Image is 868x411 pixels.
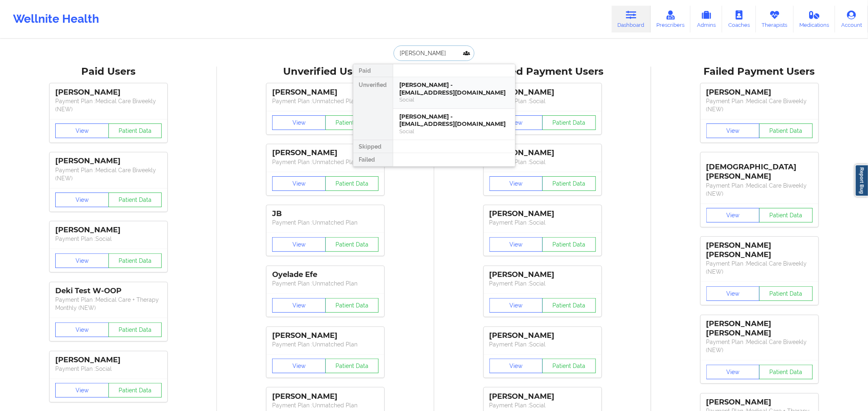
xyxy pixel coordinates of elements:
[489,359,543,373] button: View
[489,401,596,409] p: Payment Plan : Social
[272,176,326,191] button: View
[706,338,813,354] p: Payment Plan : Medical Care Biweekly (NEW)
[272,279,379,288] p: Payment Plan : Unmatched Plan
[272,88,379,97] div: [PERSON_NAME]
[542,237,596,252] button: Patient Data
[325,237,379,252] button: Patient Data
[542,115,596,130] button: Patient Data
[440,65,645,78] div: Skipped Payment Users
[55,225,162,235] div: [PERSON_NAME]
[489,97,596,105] p: Payment Plan : Social
[353,140,393,153] div: Skipped
[489,237,543,252] button: View
[706,260,813,276] p: Payment Plan : Medical Care Biweekly (NEW)
[55,355,162,365] div: [PERSON_NAME]
[489,270,596,279] div: [PERSON_NAME]
[651,6,691,32] a: Prescribers
[55,97,162,113] p: Payment Plan : Medical Care Biweekly (NEW)
[272,340,379,348] p: Payment Plan : Unmatched Plan
[489,158,596,166] p: Payment Plan : Social
[108,322,162,337] button: Patient Data
[55,365,162,373] p: Payment Plan : Social
[325,359,379,373] button: Patient Data
[353,64,393,77] div: Paid
[272,218,379,227] p: Payment Plan : Unmatched Plan
[108,383,162,398] button: Patient Data
[55,383,109,398] button: View
[489,176,543,191] button: View
[542,298,596,313] button: Patient Data
[489,115,543,130] button: View
[835,6,868,32] a: Account
[489,392,596,401] div: [PERSON_NAME]
[400,81,509,96] div: [PERSON_NAME] - [EMAIL_ADDRESS][DOMAIN_NAME]
[272,209,379,218] div: JB
[55,166,162,182] p: Payment Plan : Medical Care Biweekly (NEW)
[706,182,813,198] p: Payment Plan : Medical Care Biweekly (NEW)
[55,296,162,312] p: Payment Plan : Medical Care + Therapy Monthly (NEW)
[55,193,109,207] button: View
[759,286,813,301] button: Patient Data
[400,113,509,128] div: [PERSON_NAME] - [EMAIL_ADDRESS][DOMAIN_NAME]
[706,286,760,301] button: View
[542,359,596,373] button: Patient Data
[855,164,868,197] a: Report Bug
[756,6,794,32] a: Therapists
[55,286,162,296] div: Deki Test W-OOP
[272,359,326,373] button: View
[272,237,326,252] button: View
[759,365,813,379] button: Patient Data
[272,270,379,279] div: Oyelade Efe
[325,115,379,130] button: Patient Data
[272,115,326,130] button: View
[489,209,596,218] div: [PERSON_NAME]
[489,331,596,340] div: [PERSON_NAME]
[400,96,509,103] div: Social
[759,208,813,223] button: Patient Data
[55,253,109,268] button: View
[542,176,596,191] button: Patient Data
[353,153,393,166] div: Failed
[272,331,379,340] div: [PERSON_NAME]
[706,97,813,113] p: Payment Plan : Medical Care Biweekly (NEW)
[55,235,162,243] p: Payment Plan : Social
[272,392,379,401] div: [PERSON_NAME]
[6,65,211,78] div: Paid Users
[657,65,862,78] div: Failed Payment Users
[722,6,756,32] a: Coaches
[489,88,596,97] div: [PERSON_NAME]
[612,6,651,32] a: Dashboard
[400,128,509,135] div: Social
[108,193,162,207] button: Patient Data
[706,241,813,260] div: [PERSON_NAME] [PERSON_NAME]
[325,176,379,191] button: Patient Data
[272,148,379,158] div: [PERSON_NAME]
[489,218,596,227] p: Payment Plan : Social
[489,279,596,288] p: Payment Plan : Social
[55,156,162,166] div: [PERSON_NAME]
[706,156,813,181] div: [DEMOGRAPHIC_DATA][PERSON_NAME]
[272,158,379,166] p: Payment Plan : Unmatched Plan
[706,398,813,407] div: [PERSON_NAME]
[706,123,760,138] button: View
[325,298,379,313] button: Patient Data
[108,123,162,138] button: Patient Data
[706,319,813,338] div: [PERSON_NAME] [PERSON_NAME]
[272,97,379,105] p: Payment Plan : Unmatched Plan
[489,340,596,348] p: Payment Plan : Social
[108,253,162,268] button: Patient Data
[489,298,543,313] button: View
[55,88,162,97] div: [PERSON_NAME]
[353,77,393,140] div: Unverified
[272,298,326,313] button: View
[223,65,428,78] div: Unverified Users
[706,365,760,379] button: View
[272,401,379,409] p: Payment Plan : Unmatched Plan
[706,208,760,223] button: View
[55,123,109,138] button: View
[691,6,722,32] a: Admins
[489,148,596,158] div: [PERSON_NAME]
[706,88,813,97] div: [PERSON_NAME]
[759,123,813,138] button: Patient Data
[55,322,109,337] button: View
